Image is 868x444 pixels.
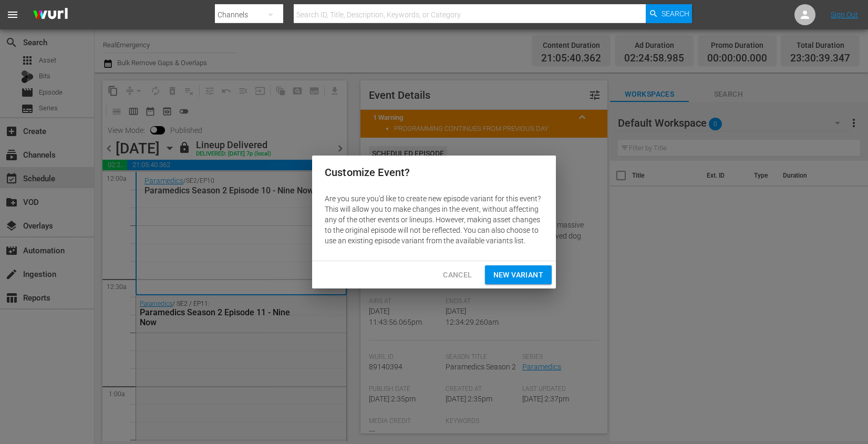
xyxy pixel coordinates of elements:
a: Sign Out [831,11,858,19]
span: New Variant [493,269,543,282]
button: Cancel [435,265,480,285]
span: Cancel [443,269,472,282]
div: Are you sure you'd like to create new episode variant for this event? This will allow you to make... [312,189,556,250]
img: ans4CAIJ8jUAAAAAAAAAAAAAAAAAAAAAAAAgQb4GAAAAAAAAAAAAAAAAAAAAAAAAJMjXAAAAAAAAAAAAAAAAAAAAAAAAgAT5G... [25,3,76,27]
span: menu [6,8,19,21]
button: New Variant [485,265,552,285]
span: Search [662,4,689,23]
h2: Customize Event? [325,164,543,181]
